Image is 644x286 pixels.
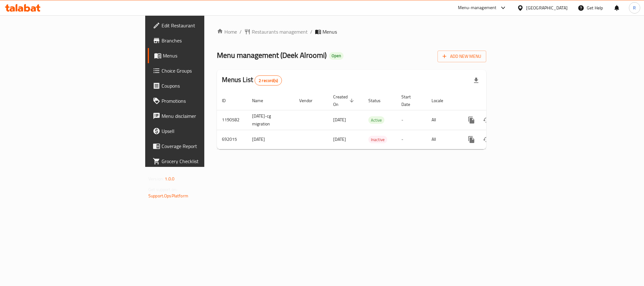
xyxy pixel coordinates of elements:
a: Edit Restaurant [148,18,253,33]
td: [DATE]-cg migration [247,110,294,130]
td: [DATE] [247,130,294,149]
span: Coupons [162,82,248,90]
span: Restaurants management [252,28,308,36]
div: Export file [469,73,484,88]
a: Grocery Checklist [148,154,253,169]
span: Add New Menu [443,52,481,60]
a: Menus [148,48,253,63]
span: R [633,4,636,11]
nav: breadcrumb [217,28,486,36]
button: more [464,132,479,147]
a: Support.OpsPlatform [148,192,188,200]
td: All [427,130,459,149]
a: Promotions [148,93,253,108]
span: Upsell [162,127,248,135]
table: enhanced table [217,91,529,149]
span: Choice Groups [162,67,248,74]
a: Coupons [148,78,253,93]
span: Menus [163,52,248,59]
h2: Menus List [222,75,282,85]
td: - [396,110,427,130]
button: Add New Menu [438,51,486,62]
div: [GEOGRAPHIC_DATA] [526,4,568,11]
span: Locale [432,97,451,104]
span: Menus [322,28,337,36]
div: Active [368,116,384,124]
div: Total records count [255,75,282,85]
span: Status [368,97,389,104]
span: Vendor [299,97,321,104]
span: [DATE] [333,116,346,124]
span: 2 record(s) [255,78,282,84]
span: Edit Restaurant [162,22,248,29]
span: Menu disclaimer [162,112,248,120]
a: Menu disclaimer [148,108,253,124]
span: Created On [333,93,356,108]
span: Branches [162,37,248,44]
div: Menu-management [458,4,497,12]
span: [DATE] [333,135,346,143]
span: 1.0.0 [165,175,174,183]
span: ID [222,97,234,104]
span: Grocery Checklist [162,157,248,165]
div: Inactive [368,136,387,143]
th: Actions [459,91,529,110]
button: Change Status [479,132,494,147]
a: Branches [148,33,253,48]
li: / [310,28,312,36]
span: Get support on: [148,185,177,194]
span: Version: [148,175,164,183]
button: more [464,113,479,128]
span: Name [252,97,271,104]
div: Open [329,52,344,60]
span: Menu management ( Deek Alroomi ) [217,48,327,62]
a: Upsell [148,124,253,139]
a: Restaurants management [244,28,308,36]
td: All [427,110,459,130]
span: Start Date [401,93,419,108]
button: Change Status [479,113,494,128]
span: Coverage Report [162,142,248,150]
td: - [396,130,427,149]
a: Choice Groups [148,63,253,78]
a: Coverage Report [148,139,253,154]
span: Inactive [368,136,387,143]
span: Open [329,53,344,58]
span: Active [368,117,384,124]
span: Promotions [162,97,248,105]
